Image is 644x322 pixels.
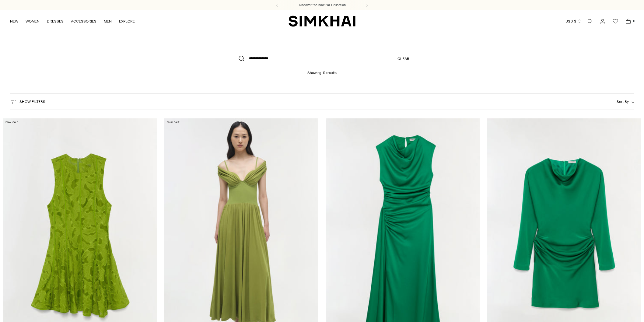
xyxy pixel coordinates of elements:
[26,15,40,28] a: WOMEN
[234,51,249,66] button: Search
[289,15,355,27] a: SIMKHAI
[609,15,621,27] a: Wishlist
[631,18,637,24] span: 0
[597,15,609,27] a: Go to the account page
[104,15,112,28] a: MEN
[617,100,629,104] span: Sort By
[584,15,596,27] a: Open search modal
[617,98,634,105] button: Sort By
[307,66,337,75] h1: Showing 19 results
[71,15,96,28] a: ACCESSORIES
[10,97,45,107] button: Show Filters
[19,100,45,104] span: Show Filters
[622,15,634,27] a: Open cart modal
[397,51,409,66] a: Clear
[119,15,135,28] a: EXPLORE
[565,15,582,28] button: USD $
[47,15,64,28] a: DRESSES
[10,15,18,28] a: NEW
[299,3,346,8] a: Discover the new Fall Collection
